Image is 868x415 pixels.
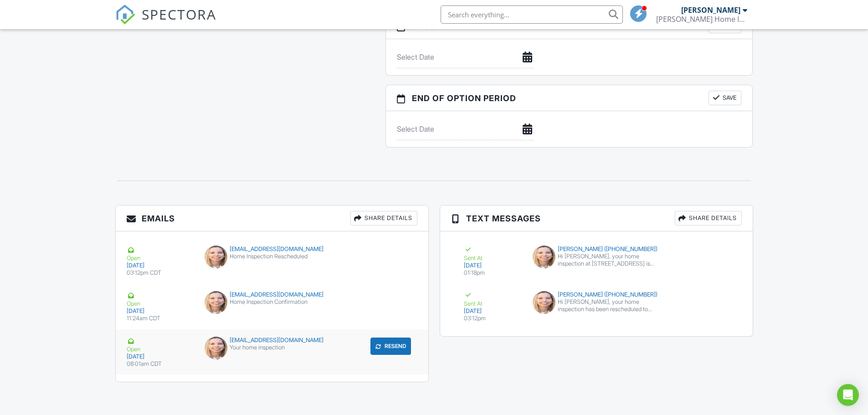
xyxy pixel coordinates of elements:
[142,5,216,24] span: SPECTORA
[464,291,522,307] div: Sent At
[127,269,194,277] div: 03:12pm CDT
[412,92,516,104] span: End of Option Period
[397,118,534,140] input: Select Date
[464,315,522,322] div: 03:12pm
[370,338,411,355] button: Resend
[205,246,227,268] img: data
[533,246,660,253] div: [PERSON_NAME] ([PHONE_NUMBER])
[127,246,194,262] div: Open
[205,344,339,351] div: Your home inspection
[116,238,428,284] a: Open [DATE] 03:12pm CDT [EMAIL_ADDRESS][DOMAIN_NAME] Home Inspection Rescheduled
[127,337,194,353] div: Open
[116,329,428,375] a: Open [DATE] 08:01am CDT [EMAIL_ADDRESS][DOMAIN_NAME] Your home inspection Resend
[205,337,339,344] div: [EMAIL_ADDRESS][DOMAIN_NAME]
[558,298,660,313] div: Hi [PERSON_NAME], your home inspection has been rescheduled to [DATE] 8:00 am. Let me know if you...
[205,337,227,359] img: data
[464,262,522,269] div: [DATE]
[533,291,660,298] div: [PERSON_NAME] ([PHONE_NUMBER])
[115,12,216,31] a: SPECTORA
[127,360,194,368] div: 08:01am CDT
[205,298,339,306] div: Home Inspection Confirmation
[451,284,742,329] a: Sent At [DATE] 03:12pm [PERSON_NAME] ([PHONE_NUMBER]) Hi [PERSON_NAME], your home inspection has ...
[397,46,534,68] input: Select Date
[533,291,555,314] img: data
[205,246,339,253] div: [EMAIL_ADDRESS][DOMAIN_NAME]
[127,353,194,360] div: [DATE]
[451,238,742,284] a: Sent At [DATE] 01:18pm [PERSON_NAME] ([PHONE_NUMBER]) Hi [PERSON_NAME], your home inspection at [...
[205,291,227,314] img: data
[205,253,339,260] div: Home Inspection Rescheduled
[533,246,555,268] img: data
[205,291,339,298] div: [EMAIL_ADDRESS][DOMAIN_NAME]
[464,269,522,277] div: 01:18pm
[837,384,859,406] div: Open Intercom Messenger
[675,211,742,225] div: Share Details
[681,5,740,15] div: [PERSON_NAME]
[127,315,194,322] div: 11:24am CDT
[116,284,428,329] a: Open [DATE] 11:24am CDT [EMAIL_ADDRESS][DOMAIN_NAME] Home Inspection Confirmation
[558,253,660,267] div: Hi [PERSON_NAME], your home inspection at [STREET_ADDRESS] is scheduled for [DATE] 8:00 am. I loo...
[656,15,747,24] div: Brogden Home Inspections, LLC
[116,205,428,231] h3: Emails
[115,5,135,25] img: The Best Home Inspection Software - Spectora
[350,211,417,225] div: Share Details
[127,262,194,269] div: [DATE]
[709,91,741,105] button: Save
[440,205,753,231] h3: Text Messages
[127,307,194,315] div: [DATE]
[464,246,522,262] div: Sent At
[441,5,623,24] input: Search everything...
[127,291,194,307] div: Open
[464,307,522,315] div: [DATE]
